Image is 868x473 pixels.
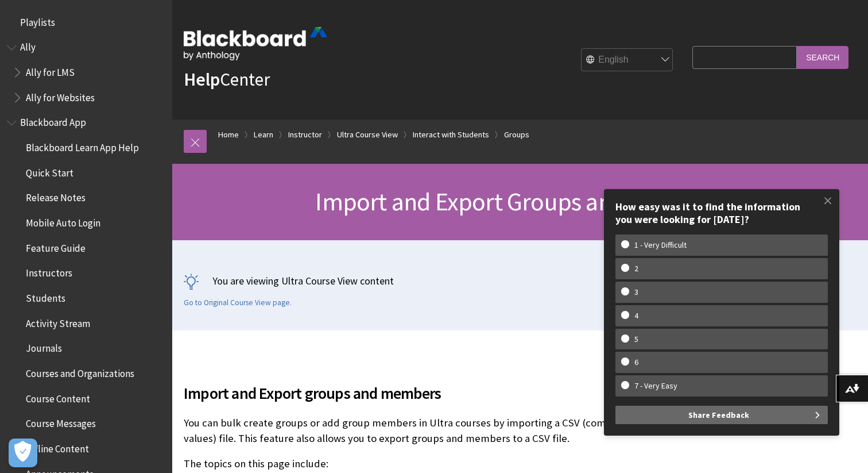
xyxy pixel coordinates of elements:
[20,113,86,129] span: Blackboard App
[615,201,828,225] div: How easy was it to find the information you were looking for [DATE]?
[184,456,687,471] p: The topics on this page include:
[26,339,62,355] span: Journals
[26,289,65,304] span: Students
[184,68,220,91] strong: Help
[582,49,673,72] select: Site Language Selector
[621,240,700,250] w-span: 1 - Very Difficult
[7,13,165,32] nav: Book outline for Playlists
[26,314,90,329] span: Activity Stream
[26,189,86,204] span: Release Notes
[315,186,724,217] span: Import and Export Groups and Members
[26,439,89,455] span: Offline Content
[337,128,398,142] a: Ultra Course View
[621,287,652,297] w-span: 3
[26,88,95,103] span: Ally for Websites
[621,357,652,367] w-span: 6
[184,27,327,60] img: Blackboard by Anthology
[26,414,96,430] span: Course Messages
[184,416,687,445] p: You can bulk create groups or add group members in Ultra courses by importing a CSV (comma-separa...
[184,381,687,405] span: Import and Export groups and members
[688,406,749,424] span: Share Feedback
[621,264,652,274] w-span: 2
[26,138,139,153] span: Blackboard Learn App Help
[26,364,134,379] span: Courses and Organizations
[7,38,165,107] nav: Book outline for Anthology Ally Help
[621,311,652,321] w-span: 4
[26,163,73,179] span: Quick Start
[797,46,848,68] input: Search
[413,128,489,142] a: Interact with Students
[9,439,37,467] button: Open Preferences
[218,128,239,142] a: Home
[184,68,270,91] a: HelpCenter
[26,389,90,405] span: Course Content
[621,334,652,344] w-span: 5
[254,128,273,142] a: Learn
[20,38,36,53] span: Ally
[504,128,529,142] a: Groups
[184,298,292,308] a: Go to Original Course View page.
[615,406,828,424] button: Share Feedback
[26,63,75,78] span: Ally for LMS
[26,239,86,254] span: Feature Guide
[184,274,857,288] p: You are viewing Ultra Course View content
[288,128,322,142] a: Instructor
[26,213,100,229] span: Mobile Auto Login
[621,381,691,391] w-span: 7 - Very Easy
[26,264,72,279] span: Instructors
[20,13,55,28] span: Playlists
